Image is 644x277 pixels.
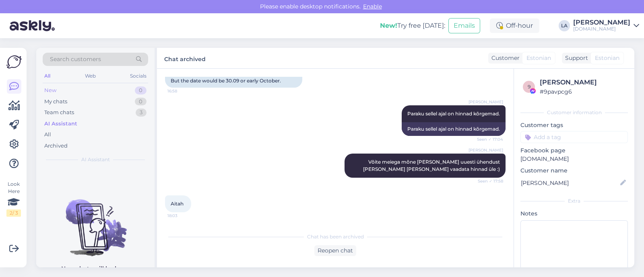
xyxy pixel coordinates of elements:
div: Socials [128,71,148,81]
div: 0 [135,98,147,106]
span: Aitah [171,201,184,207]
span: Seen ✓ 17:58 [473,178,503,184]
div: Try free [DATE]: [380,21,445,31]
div: AI Assistant [44,120,77,128]
span: Chat has been archived [307,233,364,240]
p: [DOMAIN_NAME] [520,155,628,163]
div: Off-hour [490,18,539,33]
div: Archived [44,142,68,150]
div: Customer information [520,109,628,116]
span: 9 [528,84,530,90]
div: Paraku sellel ajal on hinnad kõrgemad. [402,122,506,136]
div: My chats [44,98,67,106]
div: [PERSON_NAME] [573,19,630,26]
a: [PERSON_NAME][DOMAIN_NAME] [573,19,639,32]
input: Add name [521,179,619,187]
div: 3 [136,109,147,117]
div: 2 / 3 [6,209,21,217]
span: Estonian [526,54,551,62]
div: Web [83,71,97,81]
div: # 9pavpcg6 [540,87,625,96]
label: Chat archived [164,53,206,64]
div: Reopen chat [314,245,356,256]
div: [DOMAIN_NAME] [573,26,630,32]
span: Paraku sellel ajal on hinnad kõrgemad. [407,111,500,117]
div: All [44,131,51,139]
span: Seen ✓ 17:04 [473,136,503,142]
span: Võite meiega mõne [PERSON_NAME] uuesti ühendust [PERSON_NAME] [PERSON_NAME] vaadata hinnad üle :) [363,159,501,172]
div: New [44,86,56,94]
div: Customer [488,54,520,62]
div: All [43,71,52,81]
p: Customer name [520,166,628,175]
div: Team chats [44,109,74,117]
div: 0 [135,86,147,94]
div: [PERSON_NAME] [540,78,625,87]
p: Customer tags [520,121,628,129]
div: LA [559,20,570,31]
span: [PERSON_NAME] [469,147,503,153]
p: Notes [520,209,628,218]
span: [PERSON_NAME] [469,99,503,105]
p: New chats will be here. [61,265,130,273]
div: But the date would be 30.09 or early October. [165,74,302,88]
span: 18:03 [167,213,198,219]
span: 16:58 [167,88,198,94]
div: Look Here [6,181,21,217]
b: New! [380,22,397,29]
span: Search customers [50,55,101,64]
div: Extra [520,197,628,205]
input: Add a tag [520,131,628,143]
span: AI Assistant [81,156,110,163]
span: Estonian [595,54,619,62]
div: Support [562,54,588,62]
p: Facebook page [520,146,628,155]
img: No chats [36,185,155,257]
button: Emails [448,18,480,33]
img: Askly Logo [6,54,22,70]
span: Enable [361,3,384,10]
